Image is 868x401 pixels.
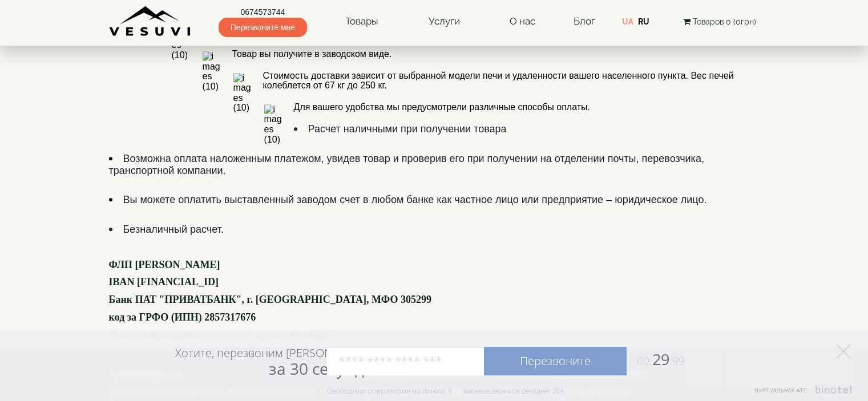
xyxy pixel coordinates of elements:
[109,294,431,305] font: Банк ПАТ "ПРИВАТБАНК", г. [GEOGRAPHIC_DATA], МФО 305299
[294,102,590,112] span: Для вашего удобства мы предусмотрели различные способы оплаты.
[233,73,252,113] img: images (10)
[637,354,652,368] span: 00:
[232,49,392,59] span: Товар вы получите в заводском виде.
[692,17,756,26] span: Товаров 0 (0грн)
[109,311,256,323] font: код за ГРФО (ИПН) 2857317676
[219,18,307,37] span: Перезвоните мне
[269,358,371,379] span: за 30 секунд?
[638,17,649,26] a: RU
[748,386,854,401] a: Виртуальная АТС
[264,104,282,144] img: images (10)
[109,153,704,176] span: Возможна оплата наложенным платежом, увидев товар и проверив его при получении на отделении почты...
[203,51,221,91] img: images (10)
[123,224,224,235] span: Безналичный расчет.
[308,123,507,135] font: Расчет наличными при получении товара
[334,9,390,35] a: Товары
[109,276,219,287] font: IBAN [FINANCIAL_ID]
[627,349,685,370] span: 29
[669,354,685,368] span: :99
[123,194,707,205] span: Вы можете оплатить выставленный заводом счет в любом банке как частное лицо или предприятие – юри...
[484,347,627,375] a: Перезвоните
[263,71,734,91] span: Стоимость доставки зависит от выбранной модели печи и удаленности вашего населенного пункта. Вес ...
[417,9,471,35] a: Услуги
[109,329,334,341] font: Плательщик единого налога (2 група). Без НДС.
[574,15,595,27] a: Блог
[679,15,759,28] button: Товаров 0 (0грн)
[109,259,220,270] font: ФЛП [PERSON_NAME]
[175,346,371,378] div: Хотите, перезвоним [PERSON_NAME]
[219,6,307,18] a: 0674573744
[755,387,808,394] span: Виртуальная АТС
[109,6,192,37] img: Завод VESUVI
[622,17,633,26] a: UA
[498,9,547,35] a: О нас
[327,386,564,395] div: Свободных операторов на линии: 5 Заказов звонков сегодня: 20+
